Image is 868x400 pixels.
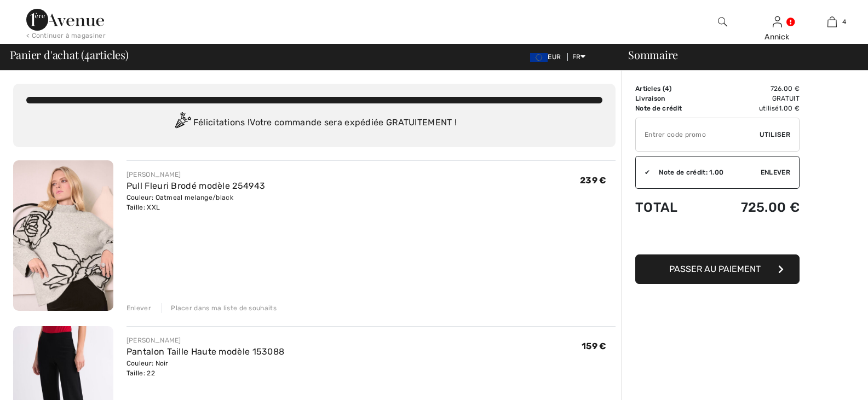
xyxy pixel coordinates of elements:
[708,94,800,103] td: Gratuit
[13,160,113,311] img: Pull Fleuri Brodé modèle 254943
[842,17,846,27] span: 4
[26,31,106,40] div: < Continuer à magasiner
[650,167,761,177] div: Note de crédit: 1.00
[127,170,265,179] div: [PERSON_NAME]
[84,47,90,61] span: 4
[635,84,708,94] td: Articles ( )
[127,181,265,191] a: Pull Fleuri Brodé modèle 254943
[708,84,800,94] td: 726.00 €
[26,9,104,31] img: 1ère Avenue
[779,105,800,112] span: 1.00 €
[635,103,708,113] td: Note de crédit
[10,49,129,60] span: Panier d'achat ( articles)
[773,15,782,28] img: Mes infos
[827,15,837,28] img: Mon panier
[708,189,800,226] td: 725.00 €
[162,303,277,313] div: Placer dans ma liste de souhaits
[26,112,602,134] div: Félicitations ! Votre commande sera expédiée GRATUITEMENT !
[572,53,586,61] span: FR
[127,193,265,212] div: Couleur: Oatmeal melange/black Taille: XXL
[636,167,650,177] div: ✔
[127,346,285,357] a: Pantalon Taille Haute modèle 153088
[665,85,669,92] span: 4
[805,15,859,28] a: 4
[127,335,285,345] div: [PERSON_NAME]
[530,53,565,61] span: EUR
[582,341,607,351] span: 159 €
[773,16,782,27] a: Se connecter
[636,118,760,151] input: Code promo
[615,49,861,60] div: Sommaire
[635,254,800,284] button: Passer au paiement
[171,112,193,134] img: Congratulation2.svg
[127,303,151,313] div: Enlever
[761,167,790,177] span: Enlever
[635,189,708,226] td: Total
[530,53,548,62] img: Euro
[635,94,708,103] td: Livraison
[580,175,607,185] span: 239 €
[127,358,285,378] div: Couleur: Noir Taille: 22
[750,31,804,43] div: Annick
[708,103,800,113] td: utilisé
[718,15,727,28] img: recherche
[760,130,790,140] span: Utiliser
[669,264,761,274] span: Passer au paiement
[635,226,800,251] iframe: PayPal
